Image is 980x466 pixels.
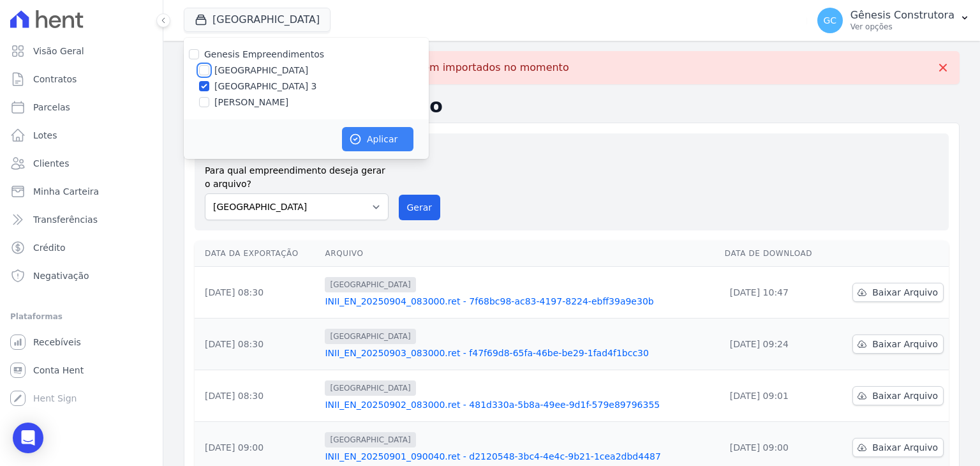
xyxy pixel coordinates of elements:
[5,329,158,355] a: Recebíveis
[214,80,317,93] label: [GEOGRAPHIC_DATA] 3
[852,334,944,354] a: Baixar Arquivo
[325,347,714,359] a: INII_EN_20250903_083000.ret - f47f69d8-65fa-46be-be29-1fad4f1bcc30
[852,386,944,405] a: Baixar Arquivo
[872,389,938,402] span: Baixar Arquivo
[320,241,719,267] th: Arquivo
[33,185,99,198] span: Minha Carteira
[214,96,288,109] label: [PERSON_NAME]
[807,3,980,38] button: GC Gênesis Construtora Ver opções
[5,38,158,64] a: Visão Geral
[720,319,833,370] td: [DATE] 09:24
[852,283,944,302] a: Baixar Arquivo
[5,263,158,289] a: Negativação
[33,101,70,114] span: Parcelas
[5,94,158,120] a: Parcelas
[720,241,833,267] th: Data de Download
[399,195,441,220] button: Gerar
[852,438,944,457] a: Baixar Arquivo
[325,277,415,292] span: [GEOGRAPHIC_DATA]
[720,370,833,422] td: [DATE] 09:01
[872,441,938,454] span: Baixar Arquivo
[5,235,158,260] a: Crédito
[5,151,158,176] a: Clientes
[720,267,833,319] td: [DATE] 10:47
[204,49,324,59] label: Genesis Empreendimentos
[823,16,836,25] span: GC
[33,45,84,57] span: Visão Geral
[10,309,152,324] div: Plataformas
[872,338,938,350] span: Baixar Arquivo
[5,207,158,232] a: Transferências
[33,73,77,86] span: Contratos
[184,94,960,117] h2: Exportações de Retorno
[195,319,320,370] td: [DATE] 08:30
[33,129,57,142] span: Lotes
[33,269,89,282] span: Negativação
[5,123,158,148] a: Lotes
[33,336,81,349] span: Recebíveis
[205,159,389,191] label: Para qual empreendimento deseja gerar o arquivo?
[33,241,66,254] span: Crédito
[184,8,330,32] button: [GEOGRAPHIC_DATA]
[33,213,98,226] span: Transferências
[33,157,69,170] span: Clientes
[13,423,43,453] div: Open Intercom Messenger
[325,295,714,308] a: INII_EN_20250904_083000.ret - 7f68bc98-ac83-4197-8224-ebff39a9e30b
[5,179,158,204] a: Minha Carteira
[325,380,415,396] span: [GEOGRAPHIC_DATA]
[342,127,413,151] button: Aplicar
[195,241,320,267] th: Data da Exportação
[5,66,158,92] a: Contratos
[325,432,415,447] span: [GEOGRAPHIC_DATA]
[195,267,320,319] td: [DATE] 08:30
[195,370,320,422] td: [DATE] 08:30
[214,64,308,77] label: [GEOGRAPHIC_DATA]
[850,9,954,22] p: Gênesis Construtora
[5,357,158,383] a: Conta Hent
[325,329,415,344] span: [GEOGRAPHIC_DATA]
[33,364,84,377] span: Conta Hent
[325,398,714,411] a: INII_EN_20250902_083000.ret - 481d330a-5b8a-49ee-9d1f-579e89796355
[850,22,954,32] p: Ver opções
[325,450,714,463] a: INII_EN_20250901_090040.ret - d2120548-3bc4-4e4c-9b21-1cea2dbd4487
[872,286,938,299] span: Baixar Arquivo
